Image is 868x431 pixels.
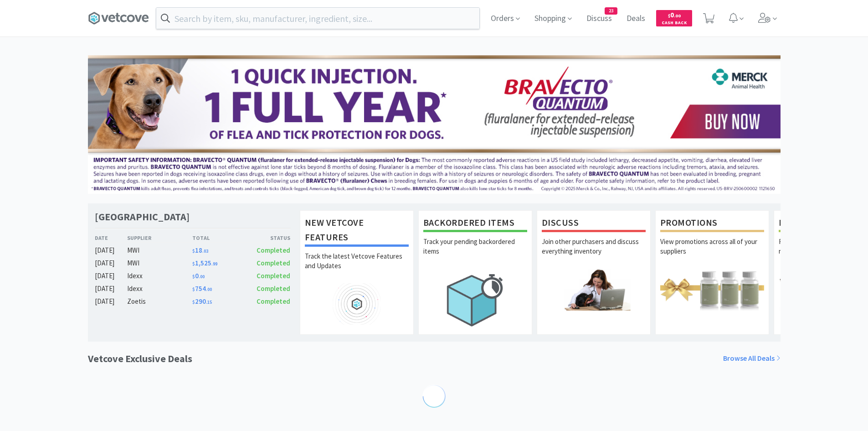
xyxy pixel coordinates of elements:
[257,297,290,306] span: Completed
[305,215,409,247] h1: New Vetcove Features
[257,259,290,267] span: Completed
[662,21,687,26] span: Cash Back
[674,13,681,19] span: . 00
[241,234,291,242] div: Status
[127,270,192,281] div: Idexx
[723,353,781,364] a: Browse All Deals
[95,283,291,294] a: [DATE]Idexx$754.00Completed
[88,55,781,194] img: 3ffb5edee65b4d9ab6d7b0afa510b01f.jpg
[605,8,617,14] span: 23
[206,299,212,305] span: . 15
[305,251,409,283] p: Track the latest Vetcove Features and Updates
[423,215,527,232] h1: Backordered Items
[127,283,192,294] div: Idexx
[537,210,651,334] a: DiscussJoin other purchasers and discuss everything inventory
[668,13,670,19] span: $
[192,246,208,254] span: 18
[257,284,290,293] span: Completed
[95,270,128,281] div: [DATE]
[423,237,527,269] p: Track your pending backordered items
[95,258,291,269] a: [DATE]MWI$1,525.99Completed
[660,269,764,310] img: hero_promotions.png
[542,237,646,269] p: Join other purchasers and discuss everything inventory
[95,210,190,223] h1: [GEOGRAPHIC_DATA]
[192,271,205,280] span: 0
[660,237,764,269] p: View promotions across all of your suppliers
[542,269,646,310] img: hero_discuss.png
[192,274,195,280] span: $
[95,270,291,281] a: [DATE]Idexx$0.00Completed
[95,245,291,256] a: [DATE]MWI$18.03Completed
[192,248,195,254] span: $
[655,210,769,334] a: PromotionsView promotions across all of your suppliers
[660,215,764,232] h1: Promotions
[127,245,192,256] div: MWI
[305,283,409,325] img: hero_feature_roadmap.png
[95,296,128,307] div: [DATE]
[668,10,681,19] span: 0
[127,234,192,242] div: Supplier
[423,269,527,331] img: hero_backorders.png
[257,246,290,254] span: Completed
[192,261,195,267] span: $
[542,215,646,232] h1: Discuss
[583,15,616,23] a: Discuss23
[192,284,212,293] span: 754
[192,234,241,242] div: Total
[202,248,208,254] span: . 03
[127,258,192,269] div: MWI
[127,296,192,307] div: Zoetis
[95,234,128,242] div: Date
[88,351,192,367] h1: Vetcove Exclusive Deals
[206,286,212,292] span: . 00
[300,210,414,334] a: New Vetcove FeaturesTrack the latest Vetcove Features and Updates
[192,259,217,267] span: 1,525
[192,286,195,292] span: $
[95,245,128,256] div: [DATE]
[192,297,212,306] span: 290
[95,296,291,307] a: [DATE]Zoetis$290.15Completed
[156,8,479,29] input: Search by item, sku, manufacturer, ingredient, size...
[623,15,649,23] a: Deals
[95,283,128,294] div: [DATE]
[192,299,195,305] span: $
[656,6,692,31] a: $0.00Cash Back
[95,258,128,269] div: [DATE]
[257,271,290,280] span: Completed
[418,210,532,334] a: Backordered ItemsTrack your pending backordered items
[199,274,205,280] span: . 00
[211,261,217,267] span: . 99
